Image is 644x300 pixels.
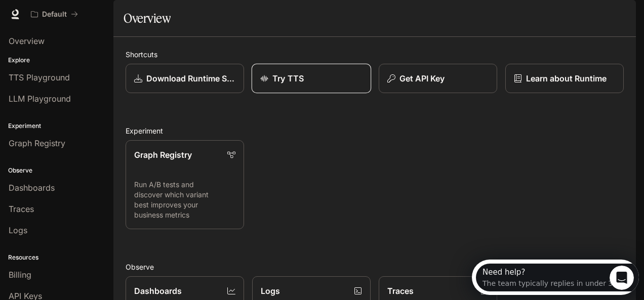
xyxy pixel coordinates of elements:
p: Dashboards [134,285,182,297]
p: Run A/B tests and discover which variant best improves your business metrics [134,180,235,220]
div: The team typically replies in under 3h [11,17,145,27]
h1: Overview [124,8,171,28]
p: Try TTS [272,72,304,84]
h2: Experiment [126,125,624,136]
div: Open Intercom Messenger [4,4,175,32]
a: Download Runtime SDK [126,64,244,93]
a: Graph RegistryRun A/B tests and discover which variant best improves your business metrics [126,140,244,229]
p: Download Runtime SDK [146,72,235,84]
button: All workspaces [26,4,83,24]
p: Learn about Runtime [526,72,607,84]
iframe: Intercom live chat discovery launcher [472,260,639,295]
h2: Observe [126,262,624,272]
button: Get API Key [379,64,497,93]
p: Get API Key [399,72,445,84]
h2: Shortcuts [126,49,624,60]
a: Try TTS [252,64,371,94]
div: Need help? [11,9,145,17]
p: Default [42,10,67,19]
a: Learn about Runtime [505,64,624,93]
p: Graph Registry [134,149,192,161]
p: Traces [387,285,414,297]
p: Logs [261,285,280,297]
iframe: Intercom live chat [610,266,634,290]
